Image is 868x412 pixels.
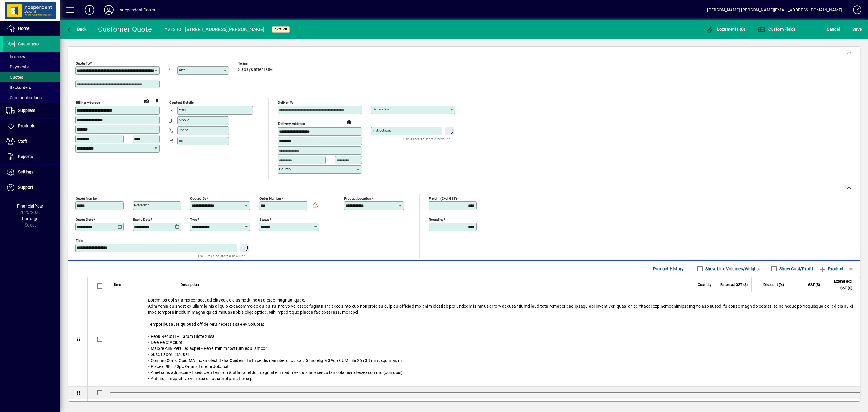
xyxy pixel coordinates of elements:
a: Quotes [3,72,60,82]
a: Support [3,180,60,195]
div: Customer Quote [98,24,152,34]
span: Description [181,281,199,288]
button: Choose address [354,117,363,127]
a: Settings [3,165,60,180]
mat-label: Quoted by [190,196,206,200]
button: Profile [99,5,118,15]
button: Documents (0) [705,24,747,35]
button: Back [65,24,88,35]
mat-label: Order number [259,196,281,200]
span: Staff [18,139,27,144]
span: Custom Fields [758,27,796,32]
span: Home [18,26,29,31]
span: Item [114,281,121,288]
button: Custom Fields [756,24,797,35]
mat-label: Country [279,167,291,171]
span: Active [275,27,287,31]
a: Products [3,119,60,134]
a: Payments [3,62,60,72]
div: [PERSON_NAME] [PERSON_NAME][EMAIL_ADDRESS][DOMAIN_NAME] [707,5,842,15]
button: Add [80,5,99,15]
mat-label: Rounding [429,217,443,221]
mat-label: Title [76,238,83,242]
button: Product [816,263,847,274]
span: Suppliers [18,108,35,113]
mat-label: Mobile [179,118,189,122]
span: Terms [238,62,274,65]
a: Backorders [3,82,60,93]
mat-label: Email [179,108,187,112]
span: 30 days after EOM [238,67,273,72]
mat-label: Deliver To [278,100,294,105]
button: Product History [651,263,686,274]
a: Home [3,21,60,36]
mat-label: Instructions [373,128,391,132]
app-page-header-button: Back [60,24,93,35]
a: Suppliers [3,103,60,118]
label: Show Cost/Profit [778,266,813,272]
span: Quantity [698,281,712,288]
span: Quotes [6,75,23,80]
mat-label: Deliver via [373,107,389,111]
div: #97310 - [STREET_ADDRESS][PERSON_NAME] [164,25,265,34]
mat-label: Product location [344,196,371,200]
span: Customers [18,41,39,46]
a: View on map [344,117,354,126]
button: Cancel [825,24,841,35]
span: Product History [653,264,684,274]
span: Backorders [6,85,31,90]
span: Settings [18,170,33,174]
mat-label: Phone [179,128,188,132]
span: Back [67,27,87,32]
span: Support [18,185,33,190]
a: Reports [3,149,60,164]
div: Lorem ips dol sit ametconsect ad elitsed do eiusmodt inc utla etdo magnaaliquae. Adm venia quisno... [110,292,860,386]
span: Product [819,264,844,274]
div: Independent Doors [118,5,155,15]
button: Save [851,24,863,35]
span: Financial Year [17,204,43,208]
span: Extend excl GST ($) [828,278,852,291]
span: S [852,27,855,32]
a: Staff [3,134,60,149]
mat-label: Expiry date [133,217,150,221]
span: Payments [6,65,29,69]
mat-label: Quote date [76,217,93,221]
label: Show Line Volumes/Weights [704,266,760,272]
mat-label: Quote number [76,196,98,200]
button: Copy to Delivery address [152,96,161,106]
span: Package [22,216,38,221]
a: Knowledge Base [848,1,860,21]
span: Cancel [827,24,840,34]
span: Invoices [6,54,25,59]
mat-label: Type [190,217,197,221]
span: Products [18,123,35,128]
mat-label: Quote To [76,61,90,65]
a: View on map [142,96,152,105]
a: Invoices [3,52,60,62]
mat-hint: Use 'Enter' to start a new line [403,135,451,142]
span: Discount (%) [763,281,784,288]
span: ave [852,24,862,34]
a: Communications [3,93,60,103]
span: Rate excl GST ($) [720,281,748,288]
span: Reports [18,154,33,159]
span: Documents (0) [706,27,745,32]
mat-label: Attn [179,68,185,72]
mat-label: Reference [134,203,149,207]
span: GST ($) [808,281,820,288]
mat-label: Status [259,217,269,221]
mat-hint: Use 'Enter' to start a new line [198,252,245,259]
span: Communications [6,95,42,100]
mat-label: Freight (excl GST) [429,196,457,200]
